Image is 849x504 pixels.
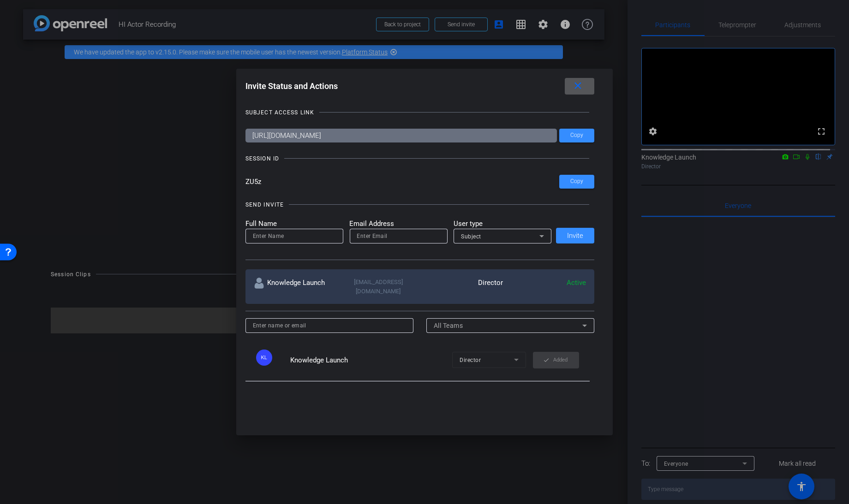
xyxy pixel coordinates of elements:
mat-icon: close [572,80,584,92]
input: Enter Email [357,231,440,242]
mat-label: Full Name [245,219,343,229]
span: Copy [570,132,583,139]
mat-label: Email Address [350,219,448,229]
span: Copy [570,178,583,185]
input: Enter name or email [253,320,407,331]
openreel-title-line: SESSION ID [245,154,595,163]
div: Director [420,278,503,296]
div: SEND INVITE [245,200,284,209]
div: KL [256,350,272,366]
span: Knowledge Launch [290,356,348,364]
div: SUBJECT ACCESS LINK [245,108,314,117]
div: Knowledge Launch [254,278,337,296]
ngx-avatar: Knowledge Launch [256,350,288,366]
span: Active [567,279,586,287]
div: Invite Status and Actions [245,78,595,95]
input: Enter Name [253,231,336,242]
openreel-title-line: SUBJECT ACCESS LINK [245,108,595,117]
mat-label: User type [454,219,551,229]
div: [EMAIL_ADDRESS][DOMAIN_NAME] [337,278,420,296]
button: Copy [559,175,594,189]
span: All Teams [434,322,463,329]
div: SESSION ID [245,154,279,163]
openreel-title-line: SEND INVITE [245,200,595,209]
span: Subject [461,233,481,240]
button: Copy [559,129,594,142]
